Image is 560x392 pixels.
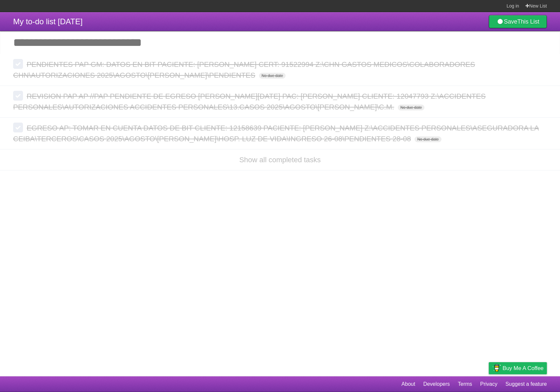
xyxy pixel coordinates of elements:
[503,363,544,374] span: Buy me a coffee
[13,60,475,79] span: PENDIENTES PAP GM: DATOS EN BIT PACIENTE: [PERSON_NAME] CERT: 91522994 Z:\CHN GASTOS MEDICOS\COLA...
[13,91,23,101] label: Done
[517,18,539,25] b: This List
[13,123,23,132] label: Done
[458,378,472,390] a: Terms
[13,92,485,111] span: REVISION PAP AP //PAP PENDIENTE DE EGRESO [PERSON_NAME][DATE] PAC: [PERSON_NAME] CLIENTE: 1204779...
[13,59,23,69] label: Done
[239,156,321,164] a: Show all completed tasks
[489,362,547,374] a: Buy me a coffee
[489,15,547,28] a: SaveThis List
[13,124,539,143] span: EGRESO AP: TOMAR EN CUENTA DATOS DE BIT CLIENTE: 12158639 PACIENTE: [PERSON_NAME] Z:\ACCIDENTES P...
[401,378,415,390] a: About
[13,17,83,26] span: My to-do list [DATE]
[259,73,286,79] span: No due date
[423,378,450,390] a: Developers
[398,105,424,110] span: No due date
[415,136,441,142] span: No due date
[506,378,547,390] a: Suggest a feature
[480,378,497,390] a: Privacy
[492,363,501,374] img: Buy me a coffee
